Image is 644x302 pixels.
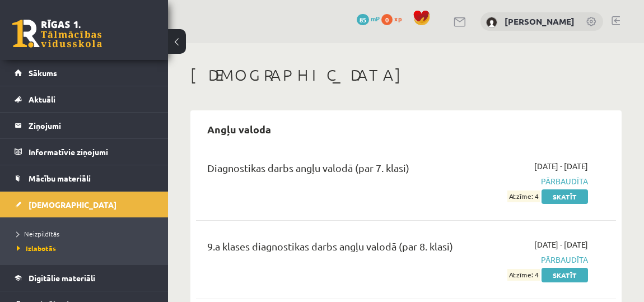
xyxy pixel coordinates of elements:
legend: Informatīvie ziņojumi [29,139,154,165]
span: [DATE] - [DATE] [534,160,588,172]
span: Aktuāli [29,94,55,104]
a: Skatīt [542,189,588,204]
h2: Angļu valoda [196,116,282,142]
a: Sākums [15,60,154,86]
a: 85 mP [357,14,380,23]
span: [DEMOGRAPHIC_DATA] [29,199,116,210]
h1: [DEMOGRAPHIC_DATA] [190,66,622,85]
a: Izlabotās [17,243,157,253]
span: Neizpildītās [17,229,59,238]
div: 9.a klases diagnostikas darbs angļu valodā (par 8. klasi) [207,239,455,259]
span: mP [371,14,380,23]
span: xp [394,14,402,23]
span: 85 [357,14,369,25]
span: Digitālie materiāli [29,273,95,283]
span: Atzīme: 4 [507,269,540,281]
img: Estere Naudiņa-Dannenberga [486,17,497,28]
a: 0 xp [381,14,407,23]
span: 0 [381,14,393,25]
span: Mācību materiāli [29,173,91,183]
span: Pārbaudīta [472,254,588,266]
a: [PERSON_NAME] [505,16,575,27]
span: Pārbaudīta [472,175,588,187]
a: Skatīt [542,268,588,282]
a: Rīgas 1. Tālmācības vidusskola [12,20,102,48]
a: Ziņojumi [15,113,154,138]
span: Atzīme: 4 [507,191,540,202]
a: Neizpildītās [17,229,157,239]
a: [DEMOGRAPHIC_DATA] [15,192,154,217]
a: Digitālie materiāli [15,265,154,291]
a: Mācību materiāli [15,165,154,191]
div: Diagnostikas darbs angļu valodā (par 7. klasi) [207,160,455,181]
span: [DATE] - [DATE] [534,239,588,250]
a: Aktuāli [15,86,154,112]
a: Informatīvie ziņojumi [15,139,154,165]
legend: Ziņojumi [29,113,154,138]
span: Izlabotās [17,244,56,253]
span: Sākums [29,68,57,78]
